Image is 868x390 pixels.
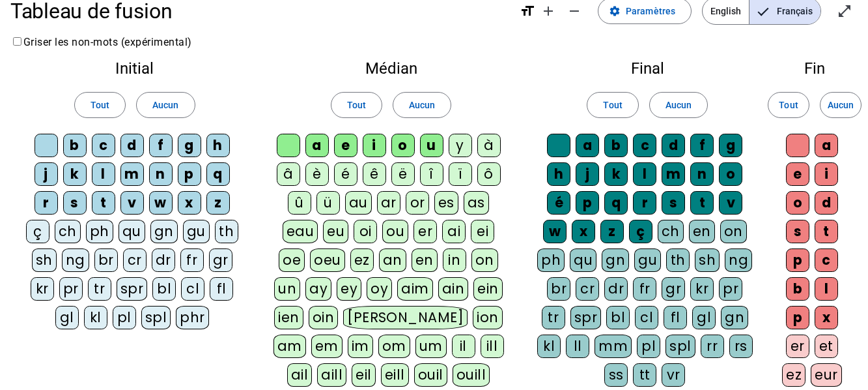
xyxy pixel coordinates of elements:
div: ouill [453,363,490,387]
div: gr [209,248,232,272]
div: ch [55,220,81,243]
div: x [815,306,838,329]
div: h [547,162,570,186]
div: o [786,191,809,215]
span: Tout [779,97,798,113]
div: ein [473,277,503,301]
div: x [178,191,201,215]
div: spr [117,277,148,301]
div: g [719,134,742,157]
div: dr [152,248,175,272]
span: Paramètres [626,3,675,19]
div: cr [123,248,147,272]
div: a [576,134,599,157]
div: b [786,277,809,301]
div: s [63,191,87,215]
div: spl [141,306,171,329]
div: rr [701,335,724,358]
div: dr [604,277,628,301]
div: kl [537,335,561,358]
div: spr [570,306,602,329]
div: spl [665,335,695,358]
div: cl [181,277,204,301]
div: b [604,134,628,157]
div: il [452,335,475,358]
div: r [633,191,656,215]
div: in [443,248,466,272]
div: f [149,134,173,157]
div: sh [695,248,720,272]
div: n [690,162,714,186]
div: h [206,134,230,157]
div: [PERSON_NAME] [343,306,468,329]
div: kr [690,277,714,301]
div: z [206,191,230,215]
div: q [206,162,230,186]
div: c [633,134,656,157]
div: en [412,248,438,272]
div: l [633,162,656,186]
div: aill [317,363,346,387]
div: aim [397,277,433,301]
div: bl [606,306,630,329]
div: th [215,220,238,243]
span: Aucun [828,97,854,113]
div: tr [542,306,565,329]
button: Tout [587,92,638,118]
div: fl [210,277,233,301]
div: en [689,220,715,243]
div: w [543,220,567,243]
div: pl [637,335,660,358]
div: gl [55,306,79,329]
div: z [600,220,624,243]
div: â [277,162,300,186]
div: à [477,134,501,157]
div: gn [602,248,629,272]
div: l [815,277,838,301]
div: qu [119,220,145,243]
div: ï [449,162,472,186]
div: vr [662,363,685,387]
div: r [35,191,58,215]
div: ph [86,220,113,243]
div: m [120,162,144,186]
div: kr [31,277,54,301]
div: f [690,134,714,157]
div: ph [537,248,565,272]
div: oi [354,220,377,243]
div: eil [352,363,376,387]
div: rs [729,335,753,358]
h2: Fin [782,61,847,76]
div: ay [305,277,331,301]
div: ion [473,306,503,329]
div: eau [283,220,318,243]
button: Tout [768,92,809,118]
div: fr [180,248,204,272]
div: e [786,162,809,186]
div: as [464,191,489,215]
div: t [815,220,838,243]
button: Tout [331,92,382,118]
div: phr [176,306,209,329]
div: kl [84,306,107,329]
button: Tout [74,92,126,118]
span: Tout [603,97,622,113]
span: Aucun [665,97,692,113]
div: q [604,191,628,215]
div: fr [633,277,656,301]
div: p [178,162,201,186]
div: v [120,191,144,215]
input: Griser les non-mots (expérimental) [13,37,21,46]
div: gl [692,306,716,329]
div: cr [576,277,599,301]
div: u [420,134,443,157]
div: o [391,134,415,157]
div: gr [662,277,685,301]
div: im [348,335,373,358]
div: gu [183,220,210,243]
div: o [719,162,742,186]
div: ei [471,220,494,243]
div: on [471,248,498,272]
div: es [434,191,458,215]
div: d [120,134,144,157]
